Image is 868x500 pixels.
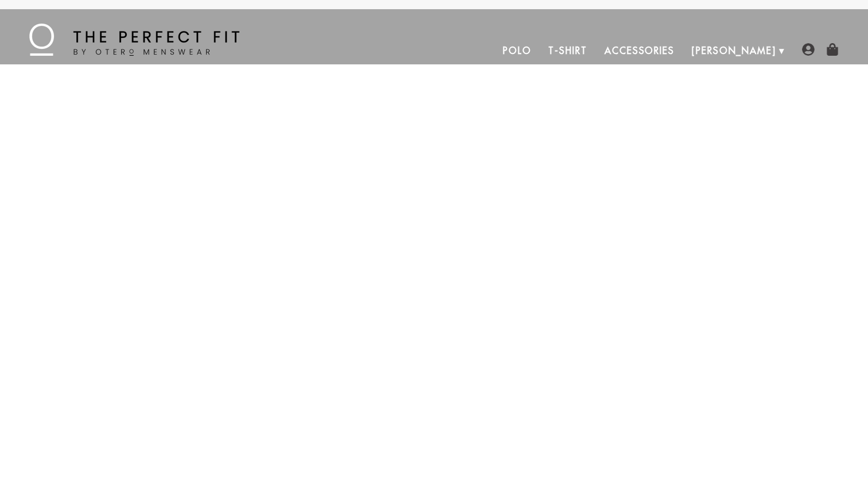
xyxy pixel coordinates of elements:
[596,37,683,64] a: Accessories
[683,37,785,64] a: [PERSON_NAME]
[826,43,839,56] img: shopping-bag-icon.png
[494,37,540,64] a: Polo
[540,37,595,64] a: T-Shirt
[802,43,815,56] img: user-account-icon.png
[29,24,239,56] img: The Perfect Fit - by Otero Menswear - Logo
